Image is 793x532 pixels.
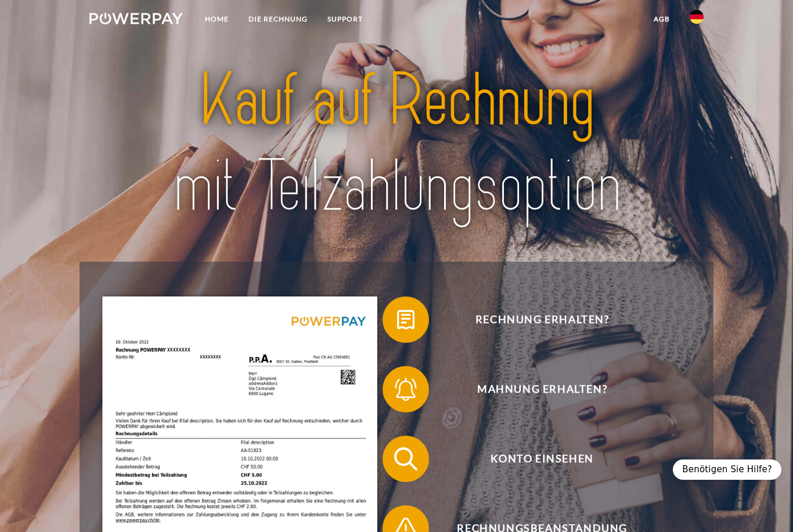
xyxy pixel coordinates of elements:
[383,366,684,412] button: Mahnung erhalten?
[120,53,674,234] img: title-powerpay_de.svg
[673,459,781,480] div: Benötigen Sie Hilfe?
[400,296,684,343] span: Rechnung erhalten?
[383,436,684,482] button: Konto einsehen
[400,366,684,412] span: Mahnung erhalten?
[644,9,680,30] a: agb
[391,305,420,334] img: qb_bill.svg
[400,436,684,482] span: Konto einsehen
[195,9,239,30] a: Home
[391,444,420,473] img: qb_search.svg
[318,9,373,30] a: SUPPORT
[239,9,318,30] a: DIE RECHNUNG
[89,13,183,24] img: logo-powerpay-white.svg
[391,375,420,404] img: qb_bell.svg
[383,296,684,343] button: Rechnung erhalten?
[690,10,704,24] img: de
